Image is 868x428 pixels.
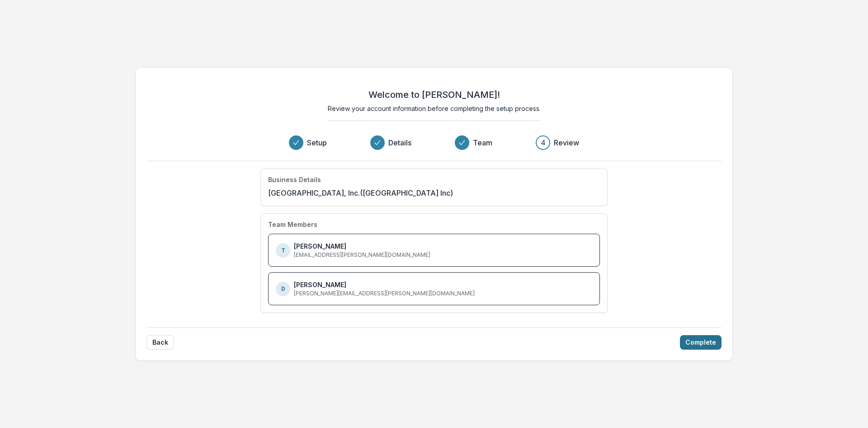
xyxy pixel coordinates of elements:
h2: Welcome to [PERSON_NAME]! [368,89,500,100]
h3: Review [554,137,579,148]
h4: Team Members [268,221,317,229]
p: T [281,246,285,255]
button: Back [146,335,174,350]
button: Complete [680,335,722,350]
div: 4 [541,137,546,148]
p: D [281,285,285,293]
p: Review your account information before completing the setup process. [328,104,541,113]
h3: Team [473,137,492,148]
p: [PERSON_NAME] [294,280,346,289]
p: [GEOGRAPHIC_DATA], Inc. ([GEOGRAPHIC_DATA] Inc) [268,188,453,198]
p: [PERSON_NAME] [294,241,346,251]
p: [PERSON_NAME][EMAIL_ADDRESS][PERSON_NAME][DOMAIN_NAME] [294,289,475,298]
h3: Setup [307,137,327,148]
p: [EMAIL_ADDRESS][PERSON_NAME][DOMAIN_NAME] [294,251,430,259]
h3: Details [388,137,411,148]
h4: Business Details [268,176,321,184]
div: Progress [289,135,579,150]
